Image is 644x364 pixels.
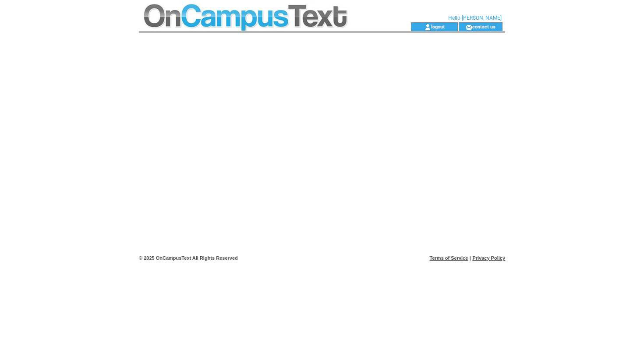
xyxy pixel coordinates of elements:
a: logout [431,24,445,29]
a: Terms of Service [430,255,468,261]
a: contact us [472,24,495,29]
a: Privacy Policy [472,255,505,261]
span: | [470,255,471,261]
img: contact_us_icon.gif [466,24,472,31]
img: account_icon.gif [425,24,431,31]
span: © 2025 OnCampusText All Rights Reserved [139,255,238,261]
span: Hello [PERSON_NAME] [448,15,502,21]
